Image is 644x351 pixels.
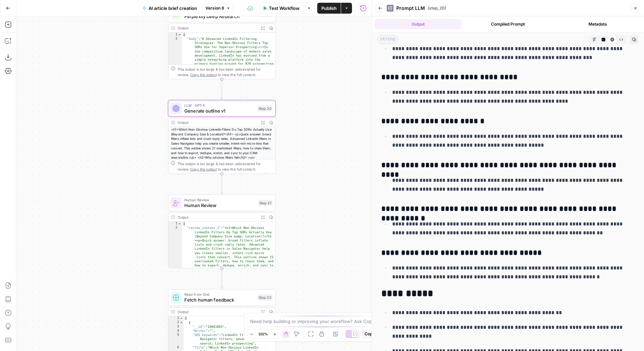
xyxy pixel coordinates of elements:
span: 102% [258,331,268,337]
div: Step 21 [258,200,273,206]
div: 1 [168,222,182,226]
div: 4 [168,329,184,333]
div: Step 23 [257,294,273,301]
span: Toggle code folding, rows 1 through 3 [178,222,182,226]
span: AI article brief creation [149,5,197,12]
div: Output [178,120,257,125]
div: Output [178,309,257,315]
span: Toggle code folding, rows 1 through 3 [178,33,182,37]
div: Step 18 [258,11,273,17]
div: 1 [168,316,184,320]
span: Read from Grid [184,292,255,297]
span: Human Review [184,202,255,209]
button: AI article brief creation [138,3,201,14]
span: Perplexity Deep Research [184,13,255,20]
span: Generate outline v1 [184,107,255,114]
span: Toggle code folding, rows 2 through 19 [180,320,183,324]
div: Output [178,25,257,31]
div: 3 [168,325,184,329]
g: Edge from step_20 to step_21 [221,174,223,194]
span: Copy [365,331,375,337]
button: Compiled Prompt [464,19,552,29]
div: This output is too large & has been abbreviated for review. to view the full content. [178,66,273,77]
span: Copy the output [190,167,216,171]
button: Metadata [554,19,641,29]
span: Fetch human feedback [184,296,255,303]
button: Test Workflow [258,3,304,14]
div: Perplexity Deep ResearchStep 18Output{ "body":"# Advanced LinkedIn Filtering Strategies: The Non-... [168,5,276,79]
div: Output [178,215,257,220]
span: ( step_20 ) [428,5,446,11]
span: Test Workflow [269,5,300,12]
span: Publish [321,5,337,12]
div: 5 [168,333,184,346]
span: Toggle code folding, rows 1 through 20 [180,316,183,320]
g: Edge from step_18 to step_20 [221,79,223,99]
span: LLM · GPT-5 [184,102,255,108]
button: Version 8 [202,4,233,13]
span: Prompt LLM [396,5,425,12]
div: Human ReviewHuman ReviewStep 21Output{ "review_content_1":"<h1>Which Non-Obvious LinkedIn Filters... [168,194,276,268]
button: Copy [362,330,378,338]
button: Output [374,19,462,29]
div: LLM · GPT-5Generate outline v1Step 20Output<h1>Which Non-Obvious LinkedIn Filters Do Top SDRs Act... [168,100,276,174]
span: Human Review [184,197,255,203]
g: Edge from step_21 to step_23 [221,268,223,289]
div: This output is too large & has been abbreviated for review. to view the full content. [178,161,273,172]
span: string [377,35,398,44]
span: Copy the output [190,73,216,77]
div: 2 [168,320,184,324]
span: Version 8 [205,5,224,11]
div: 1 [168,33,182,37]
div: Step 20 [257,105,273,112]
button: Publish [317,3,341,14]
